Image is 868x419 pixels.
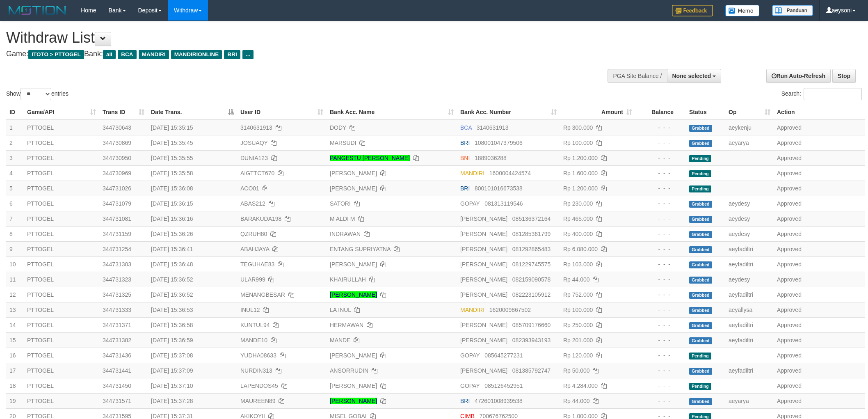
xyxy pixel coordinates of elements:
input: Search: [804,88,862,100]
span: Rp 201.000 [563,337,593,343]
td: aeyfadiltri [725,287,774,302]
span: [DATE] 15:36:41 [151,246,193,252]
span: 344731371 [103,322,131,328]
span: [DATE] 15:36:48 [151,261,193,268]
td: aeyfadiltri [725,256,774,272]
td: PTTOGEL [24,150,99,165]
td: 17 [6,363,24,378]
td: PTTOGEL [24,135,99,150]
span: BRI [460,185,470,192]
td: Approved [774,348,865,363]
span: BRI [224,50,240,59]
a: MANDE [330,337,351,343]
span: Rp 44.000 [563,398,590,404]
button: None selected [667,69,722,83]
span: Grabbed [689,277,712,284]
td: 12 [6,287,24,302]
td: 16 [6,348,24,363]
span: BARAKUDA198 [240,215,281,222]
span: MENANGBESAR [240,291,285,298]
a: INDRAWAN [330,231,361,237]
span: 344731159 [103,231,131,237]
span: [PERSON_NAME] [460,291,507,298]
td: 2 [6,135,24,150]
th: Op: activate to sort column ascending [725,105,774,120]
a: ANSORRUDIN [330,367,368,374]
span: Rp 300.000 [563,124,593,131]
span: 344731450 [103,382,131,389]
span: Rp 230.000 [563,200,593,207]
span: [PERSON_NAME] [460,261,507,268]
td: Approved [774,120,865,135]
span: Grabbed [689,246,712,253]
a: MARSUDI [330,140,356,146]
span: Rp 6.080.000 [563,246,598,252]
span: 344731081 [103,215,131,222]
span: Copy 472601008939538 to clipboard [475,398,523,404]
td: 14 [6,317,24,332]
span: Grabbed [689,398,712,405]
span: Pending [689,383,711,390]
td: 3 [6,150,24,165]
span: INUL12 [240,307,260,313]
td: Approved [774,393,865,408]
td: PTTOGEL [24,393,99,408]
a: [PERSON_NAME] [330,261,377,268]
th: Date Trans.: activate to sort column descending [148,105,237,120]
td: PTTOGEL [24,120,99,135]
a: SATORI [330,200,351,207]
span: MANDIRI [139,50,169,59]
a: M ALDI M [330,215,355,222]
span: Copy 800101016673538 to clipboard [475,185,523,192]
span: Rp 50.000 [563,367,590,374]
span: Rp 103.000 [563,261,593,268]
span: [PERSON_NAME] [460,215,507,222]
a: PANGESTU [PERSON_NAME] [330,155,410,161]
span: [DATE] 15:36:08 [151,185,193,192]
td: PTTOGEL [24,211,99,226]
td: 11 [6,272,24,287]
span: [DATE] 15:36:52 [151,291,193,298]
td: 8 [6,226,24,241]
div: - - - [639,245,683,253]
div: - - - [639,154,683,162]
td: Approved [774,256,865,272]
span: Grabbed [689,261,712,268]
td: PTTOGEL [24,196,99,211]
span: [DATE] 15:36:58 [151,322,193,328]
span: all [103,50,116,59]
span: QZRUH80 [240,231,267,237]
div: - - - [639,382,683,390]
img: panduan.png [772,5,813,16]
td: PTTOGEL [24,181,99,196]
span: Rp 400.000 [563,231,593,237]
span: Rp 465.000 [563,215,593,222]
span: [DATE] 15:35:45 [151,140,193,146]
label: Search: [781,88,862,100]
span: 344731436 [103,352,131,359]
span: MANDIRI [460,307,484,313]
td: Approved [774,135,865,150]
span: 344731571 [103,398,131,404]
span: LAPENDOS45 [240,382,278,389]
a: [PERSON_NAME] [330,382,377,389]
span: Grabbed [689,216,712,223]
td: Approved [774,317,865,332]
td: Approved [774,165,865,181]
td: PTTOGEL [24,256,99,272]
span: Copy 082223105912 to clipboard [512,291,550,298]
span: Rp 250.000 [563,322,593,328]
td: 10 [6,256,24,272]
span: BCA [118,50,136,59]
td: PTTOGEL [24,302,99,317]
span: 344730869 [103,140,131,146]
th: Trans ID: activate to sort column ascending [99,105,148,120]
div: - - - [639,169,683,177]
span: 344731441 [103,367,131,374]
span: Grabbed [689,368,712,375]
td: PTTOGEL [24,363,99,378]
th: Game/API: activate to sort column ascending [24,105,99,120]
span: MANDE10 [240,337,267,343]
div: - - - [639,199,683,208]
span: BCA [460,124,472,131]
